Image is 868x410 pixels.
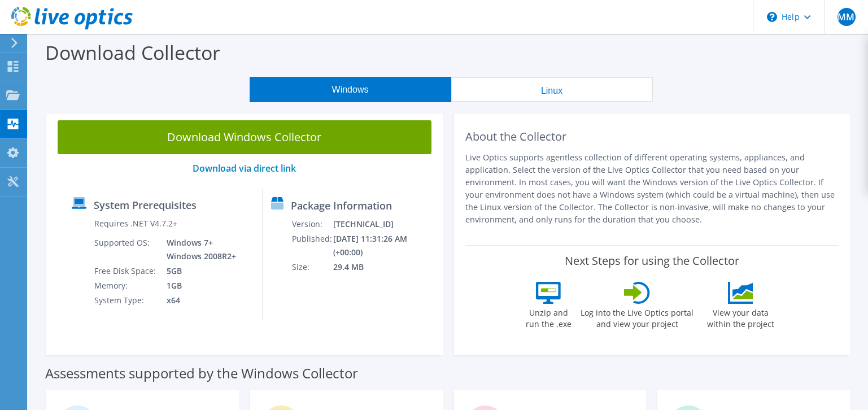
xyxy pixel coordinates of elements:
td: Free Disk Space: [94,264,158,278]
label: Unzip and run the .exe [522,304,574,330]
td: System Type: [94,293,158,308]
label: Requires .NET V4.7.2+ [94,218,177,229]
a: Download Windows Collector [58,120,431,154]
label: View your data within the project [700,304,781,330]
span: MM [838,8,856,26]
td: x64 [158,293,238,308]
label: Assessments supported by the Windows Collector [45,368,358,379]
button: Windows [250,77,451,102]
label: Download Collector [45,40,220,66]
td: 5GB [158,264,238,278]
svg: \n [767,12,777,22]
a: Download via direct link [193,162,296,175]
td: Published: [291,232,333,260]
td: Version: [291,217,333,232]
label: Next Steps for using the Collector [565,254,739,268]
td: Size: [291,260,333,274]
td: Supported OS: [94,235,158,264]
td: [DATE] 11:31:26 AM (+00:00) [333,232,438,260]
td: Memory: [94,278,158,293]
label: Log into the Live Optics portal and view your project [580,304,694,330]
td: 1GB [158,278,238,293]
td: 29.4 MB [333,260,438,274]
td: [TECHNICAL_ID] [333,217,438,232]
label: System Prerequisites [94,199,197,211]
td: Windows 7+ Windows 2008R2+ [158,235,238,264]
button: Linux [451,77,653,102]
label: Package Information [291,200,392,211]
h2: About the Collector [465,130,839,143]
p: Live Optics supports agentless collection of different operating systems, appliances, and applica... [465,151,839,226]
